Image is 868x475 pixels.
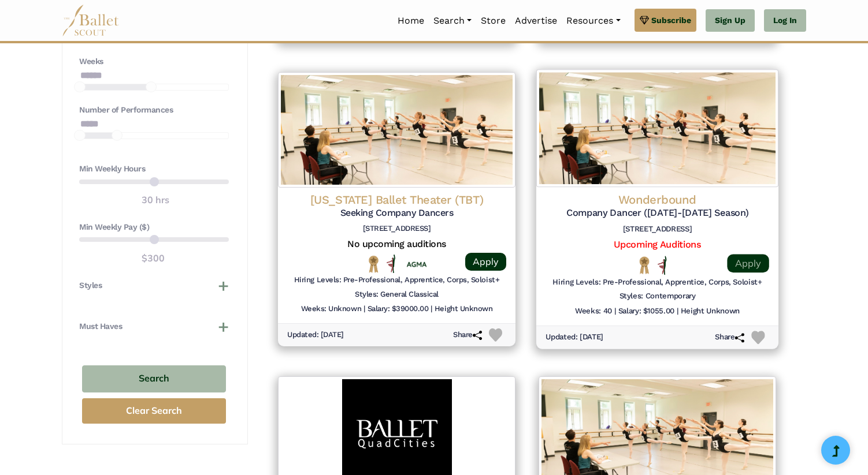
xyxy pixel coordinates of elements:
h6: Height Unknown [435,304,492,314]
h4: Wonderbound [546,192,769,207]
a: Log In [764,9,806,32]
a: Store [476,9,510,33]
img: Logo [278,72,515,188]
h6: Hiring Levels: Pre-Professional, Apprentice, Corps, Soloist+ [552,277,762,287]
h6: Styles: General Classical [355,290,439,300]
img: Heart [751,331,765,344]
h5: Seeking Company Dancers [287,207,506,219]
button: Styles [79,280,229,291]
button: Search [82,365,226,392]
h6: [STREET_ADDRESS] [546,224,769,234]
h4: Number of Performances [79,104,229,116]
h4: [US_STATE] Ballet Theater (TBT) [287,192,506,207]
img: All [387,255,395,273]
h4: Must Haves [79,321,122,332]
img: All [658,256,666,275]
button: Clear Search [82,398,226,424]
a: Upcoming Auditions [614,239,700,250]
h4: Min Weekly Pay ($) [79,222,229,233]
output: $300 [142,251,165,266]
h4: Weeks [79,56,229,68]
a: Home [393,9,429,33]
h4: Min Weekly Hours [79,163,229,175]
h6: Share [715,332,744,342]
h6: | [614,306,616,316]
h6: Height Unknown [681,306,740,316]
h5: Company Dancer ([DATE]-[DATE] Season) [546,207,769,219]
img: National [637,256,652,274]
h6: Share [453,330,482,340]
span: Subscribe [651,14,691,27]
h6: Updated: [DATE] [546,332,603,342]
a: Subscribe [635,9,696,32]
button: Must Haves [79,321,229,332]
h6: Weeks: Unknown [301,304,361,314]
output: 30 hrs [142,193,169,208]
a: Apply [727,254,769,272]
a: Apply [465,253,506,271]
h6: Salary: $1055.00 [618,306,674,316]
h4: Styles [79,280,102,291]
a: Resources [562,9,625,33]
a: Search [429,9,476,33]
h5: No upcoming auditions [287,238,506,250]
h6: Styles: Contemporary [620,291,696,301]
img: Heart [489,328,502,342]
h6: Hiring Levels: Pre-Professional, Apprentice, Corps, Soloist+ [294,275,499,285]
h6: | [363,304,365,314]
img: National [366,255,381,273]
h6: [STREET_ADDRESS] [287,224,506,234]
h6: Updated: [DATE] [287,330,344,340]
img: Logo [536,69,778,187]
a: Advertise [510,9,562,33]
h6: Weeks: 40 [575,306,612,316]
h6: | [431,304,432,314]
h6: | [677,306,678,316]
img: Union [407,261,426,268]
a: Sign Up [706,9,755,32]
img: gem.svg [640,14,649,27]
h6: Salary: $39000.00 [368,304,429,314]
